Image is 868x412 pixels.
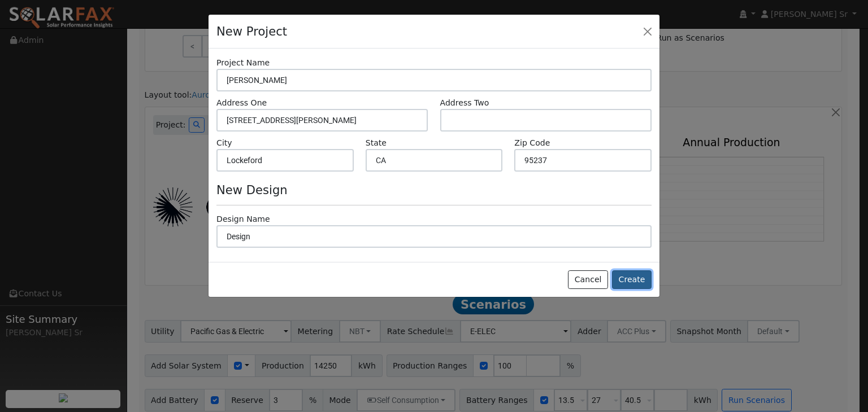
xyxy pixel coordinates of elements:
[216,57,270,69] label: Project Name
[216,23,287,41] h4: New Project
[366,137,387,149] label: State
[440,97,489,109] label: Address Two
[216,137,232,149] label: City
[216,213,270,225] label: Design Name
[612,270,652,290] button: Create
[568,270,608,290] button: Cancel
[514,137,550,149] label: Zip Code
[216,97,267,109] label: Address One
[216,183,652,197] h4: New Design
